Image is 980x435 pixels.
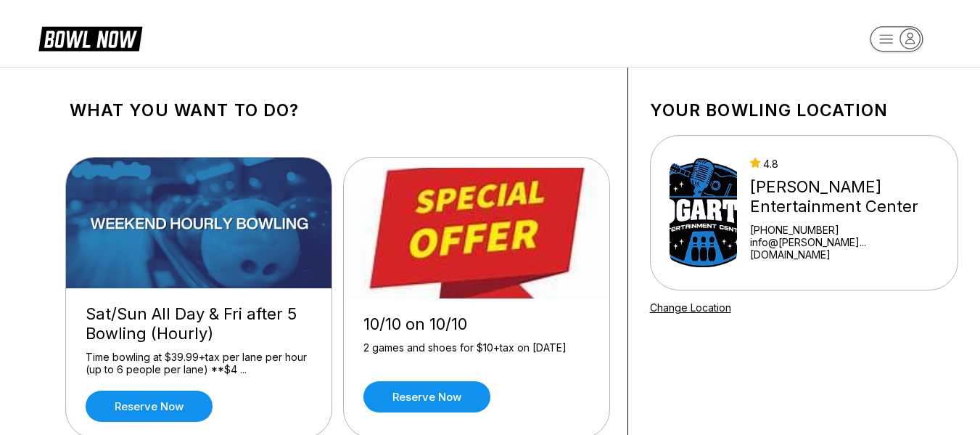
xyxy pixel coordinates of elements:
[86,351,312,376] div: Time bowling at $39.99+tax per lane per hour (up to 6 people per lane) **$4 ...
[650,100,958,121] h1: Your bowling location
[750,224,939,236] div: [PHONE_NUMBER]
[66,158,333,288] img: Sat/Sun All Day & Fri after 5 Bowling (Hourly)
[363,341,590,367] div: 2 games and shoes for $10+tax on [DATE]
[670,158,737,267] img: Bogart's Entertainment Center
[750,158,939,170] div: 4.8
[650,301,731,314] a: Change Location
[750,236,939,261] a: info@[PERSON_NAME]...[DOMAIN_NAME]
[363,314,590,334] div: 10/10 on 10/10
[363,381,490,412] a: Reserve now
[750,177,939,216] div: [PERSON_NAME] Entertainment Center
[70,100,606,121] h1: What you want to do?
[86,391,213,422] a: Reserve now
[344,168,611,298] img: 10/10 on 10/10
[86,304,312,343] div: Sat/Sun All Day & Fri after 5 Bowling (Hourly)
